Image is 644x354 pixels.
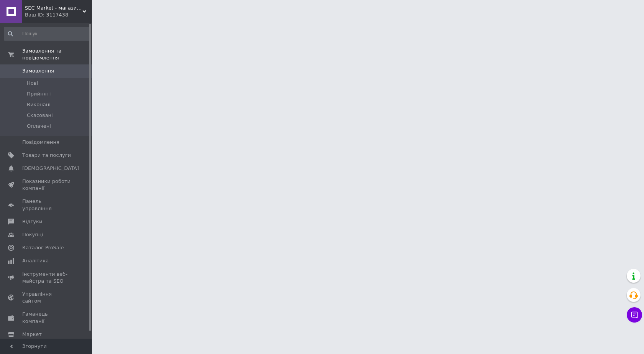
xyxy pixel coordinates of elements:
[22,48,92,61] span: Замовлення та повідомлення
[22,165,79,172] span: [DEMOGRAPHIC_DATA]
[22,244,64,251] span: Каталог ProSale
[22,218,42,225] span: Відгуки
[22,68,54,74] span: Замовлення
[27,112,53,119] span: Скасовані
[22,198,71,212] span: Панель управління
[22,231,43,238] span: Покупці
[22,291,71,305] span: Управління сайтом
[22,331,42,338] span: Маркет
[27,91,51,97] span: Прийняті
[22,271,71,285] span: Інструменти веб-майстра та SEO
[22,311,71,324] span: Гаманець компанії
[22,178,71,192] span: Показники роботи компанії
[27,80,38,87] span: Нові
[22,139,59,146] span: Повідомлення
[25,12,92,18] div: Ваш ID: 3117438
[27,101,51,108] span: Виконані
[22,152,71,159] span: Товари та послуги
[4,27,90,41] input: Пошук
[22,257,49,264] span: Аналітика
[27,123,51,130] span: Оплачені
[627,307,642,323] button: Чат з покупцем
[25,5,82,12] span: SEC Market - магазин систем безпеки №1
